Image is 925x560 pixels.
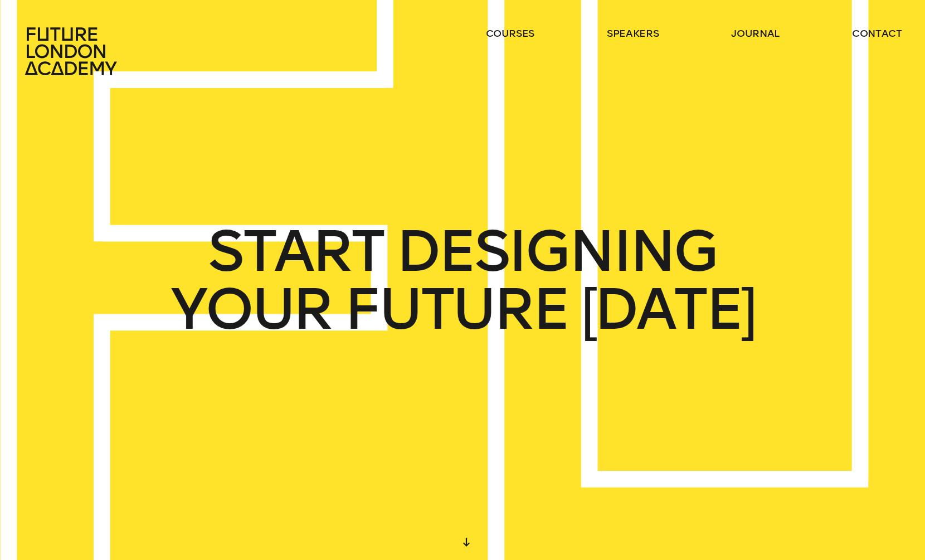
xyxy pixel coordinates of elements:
a: speakers [607,27,659,40]
span: [DATE] [581,280,755,338]
a: contact [852,27,902,40]
span: YOUR [171,280,332,338]
span: FUTURE [344,280,568,338]
a: journal [731,27,780,40]
span: DESIGNING [396,222,717,280]
a: courses [486,27,535,40]
span: START [208,222,383,280]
